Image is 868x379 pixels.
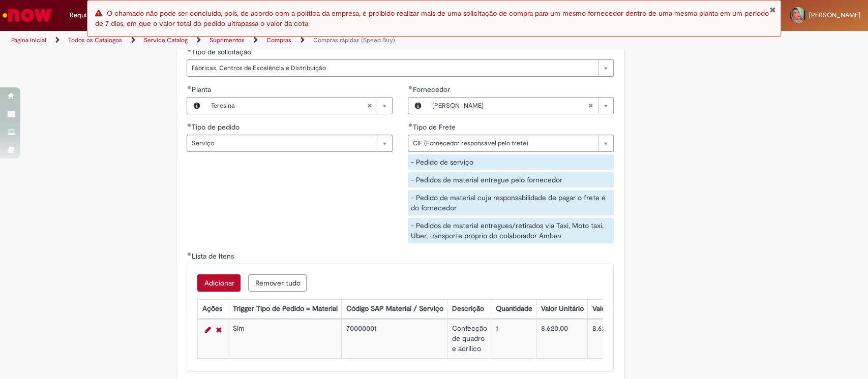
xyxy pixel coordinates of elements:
[1,5,53,25] img: ServiceNow
[491,300,536,319] th: Quantidade
[491,320,536,359] td: 1
[447,320,491,359] td: Confecção de quadro e acrilico
[536,320,588,359] td: 8.620,00
[11,36,46,44] a: Página inicial
[408,218,614,243] div: - Pedidos de material entregues/retirados via Taxi, Moto taxi, Uber, transporte próprio do colabo...
[197,274,241,292] button: Add a row for Lista de Itens
[144,36,188,44] a: Service Catalog
[408,154,614,170] div: - Pedido de serviço
[588,320,653,359] td: 8.620,00
[68,36,122,44] a: Todos os Catálogos
[588,300,653,319] th: Valor Total Moeda
[187,98,205,114] button: Planta, Visualizar este registro Teresina
[191,122,241,132] span: Tipo de pedido
[412,122,457,132] span: Tipo de Frete
[412,135,593,151] span: CIF (Fornecedor responsável pelo frete)
[8,31,571,50] ul: Trilhas de página
[191,85,213,94] span: Planta
[198,300,228,319] th: Ações
[536,300,588,319] th: Valor Unitário
[432,98,588,114] span: [PERSON_NAME]
[342,300,447,319] th: Código SAP Material / Serviço
[205,98,392,114] a: TeresinaLimpar campo Planta
[187,85,191,89] span: Obrigatório Preenchido
[211,98,367,114] span: Teresina
[187,48,191,52] span: Obrigatório Preenchido
[769,6,775,14] button: Fechar Notificação
[266,36,291,44] a: Compras
[228,320,342,359] td: Sim
[191,47,253,56] span: Tipo de solicitação
[228,300,342,319] th: Trigger Tipo de Pedido = Material
[412,85,452,94] span: Fornecedor
[248,274,307,292] button: Remove all rows for Lista de Itens
[70,10,105,20] span: Requisições
[408,85,412,89] span: Obrigatório Preenchido
[209,36,245,44] a: Suprimentos
[187,252,191,256] span: Obrigatório Preenchido
[313,36,395,44] a: Compras rápidas (Speed Buy)
[809,11,860,19] span: [PERSON_NAME]
[427,98,613,114] a: [PERSON_NAME]Limpar campo Fornecedor
[408,123,412,127] span: Obrigatório Preenchido
[342,320,447,359] td: 70000001
[187,123,191,127] span: Obrigatório Preenchido
[408,98,427,114] button: Fornecedor , Visualizar este registro FRANCISCO DAS CHAGAS RIBEIRO LIMA
[95,9,769,28] span: O chamado não pode ser concluído, pois, de acordo com a política da empresa, é proibido realizar ...
[408,172,614,187] div: - Pedidos de material entregue pelo fornecedor
[408,190,614,215] div: - Pedido de material cuja responsabilidade de pagar o frete é do fornecedor
[202,324,213,336] a: Editar Linha 1
[362,98,377,114] abbr: Limpar campo Planta
[191,135,372,151] span: Serviço
[191,60,593,76] span: Fábricas, Centros de Excelência e Distribuição
[191,251,235,261] span: Lista de Itens
[583,98,598,114] abbr: Limpar campo Fornecedor
[213,324,224,336] a: Remover linha 1
[447,300,491,319] th: Descrição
